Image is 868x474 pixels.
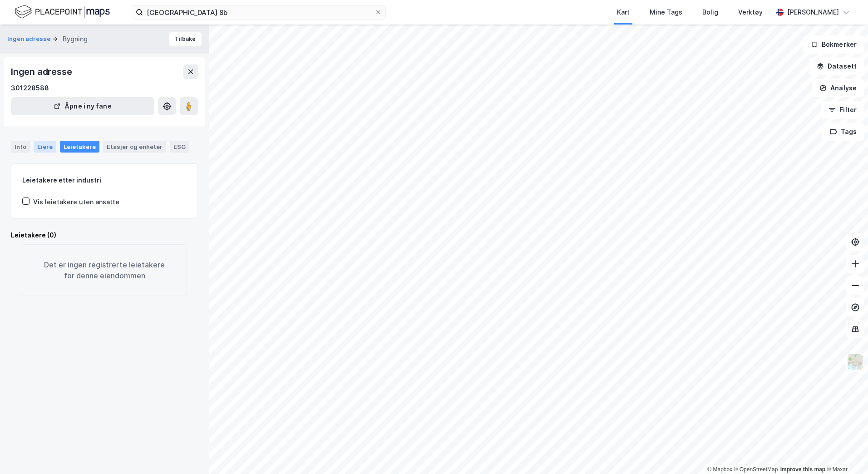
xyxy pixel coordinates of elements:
div: Info [11,141,30,153]
input: Søk på adresse, matrikkel, gårdeiere, leietakere eller personer [143,5,375,19]
a: OpenStreetMap [734,466,778,473]
div: Det er ingen registrerte leietakere for denne eiendommen [22,244,187,296]
div: Verktøy [738,7,763,18]
button: Åpne i ny fane [11,97,154,115]
button: Tags [822,123,864,141]
div: Ingen adresse [11,64,74,79]
button: Ingen adresse [7,35,52,44]
div: Kart [617,7,630,18]
a: Mapbox [707,466,732,473]
img: Z [847,353,864,370]
button: Tilbake [169,32,202,46]
a: Improve this map [780,466,825,473]
button: Datasett [809,57,864,75]
div: Mine Tags [650,7,682,18]
button: Analyse [812,79,864,97]
iframe: Chat Widget [823,430,868,474]
button: Bokmerker [803,35,864,54]
div: Bolig [702,7,718,18]
button: Filter [821,101,864,119]
div: Etasjer og enheter [107,143,163,151]
div: Eiere [34,141,56,153]
div: [PERSON_NAME] [787,7,839,18]
div: ESG [170,141,189,153]
div: Leietakere (0) [11,230,198,241]
img: logo.f888ab2527a4732fd821a326f86c7f29.svg [15,4,110,20]
div: Kontrollprogram for chat [823,430,868,474]
div: 301228588 [11,83,49,94]
div: Vis leietakere uten ansatte [33,197,119,207]
div: Bygning [63,34,88,44]
div: Leietakere etter industri [22,175,187,186]
div: Leietakere [60,141,99,153]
